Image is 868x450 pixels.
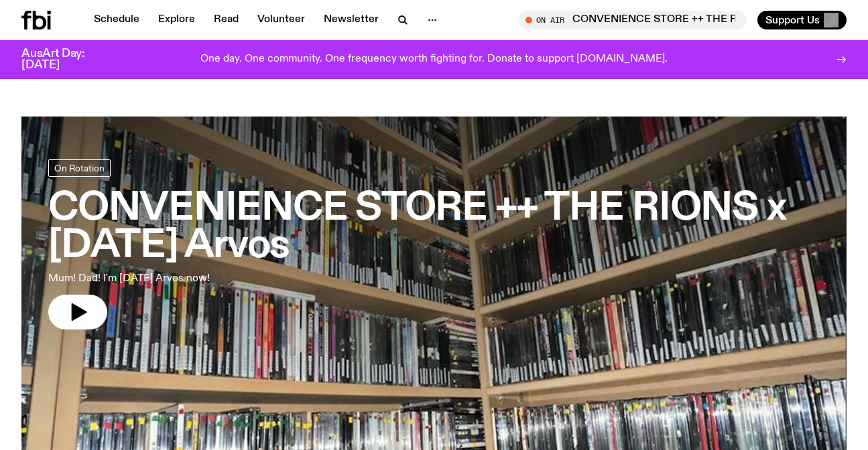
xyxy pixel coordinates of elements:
[150,11,203,29] a: Explore
[86,11,147,29] a: Schedule
[206,11,247,29] a: Read
[316,11,387,29] a: Newsletter
[757,11,847,29] button: Support Us
[48,271,391,287] p: Mum! Dad! I'm [DATE] Arvos now!
[519,11,747,29] button: On AirCONVENIENCE STORE ++ THE RIONS x [DATE] Arvos
[48,190,820,265] h3: CONVENIENCE STORE ++ THE RIONS x [DATE] Arvos
[48,159,111,177] a: On Rotation
[200,54,668,66] p: One day. One community. One frequency worth fighting for. Donate to support [DOMAIN_NAME].
[54,163,105,173] span: On Rotation
[48,159,820,329] a: CONVENIENCE STORE ++ THE RIONS x [DATE] ArvosMum! Dad! I'm [DATE] Arvos now!
[765,14,820,26] span: Support Us
[249,11,313,29] a: Volunteer
[21,48,107,71] h3: AusArt Day: [DATE]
